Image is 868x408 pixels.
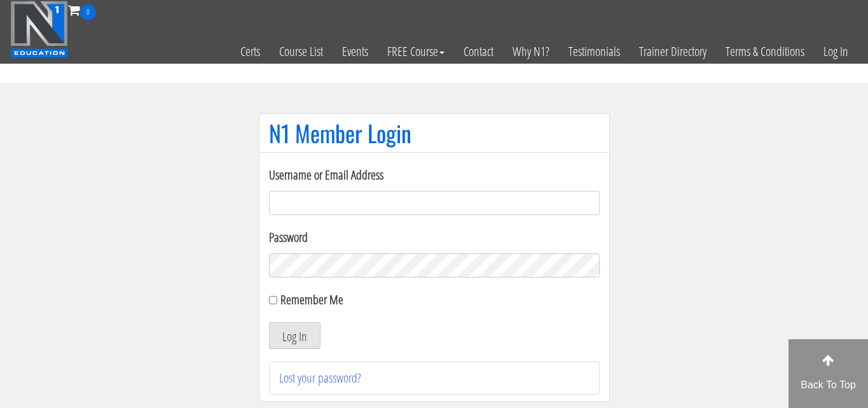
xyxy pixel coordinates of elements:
label: Password [269,228,600,247]
label: Username or Email Address [269,165,600,185]
button: Log In [269,322,320,349]
a: Terms & Conditions [716,20,814,83]
a: Why N1? [503,20,559,83]
span: 0 [80,4,96,20]
a: Trainer Directory [630,20,716,83]
a: Lost your password? [279,369,361,386]
a: Events [333,20,378,83]
a: FREE Course [378,20,454,83]
h1: N1 Member Login [269,120,600,146]
a: Testimonials [559,20,630,83]
label: Remember Me [280,291,343,308]
a: Log In [814,20,858,83]
img: n1-education [10,1,68,58]
a: Certs [231,20,270,83]
a: Contact [454,20,503,83]
p: Back To Top [789,377,868,393]
a: 0 [68,1,96,18]
a: Course List [270,20,333,83]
